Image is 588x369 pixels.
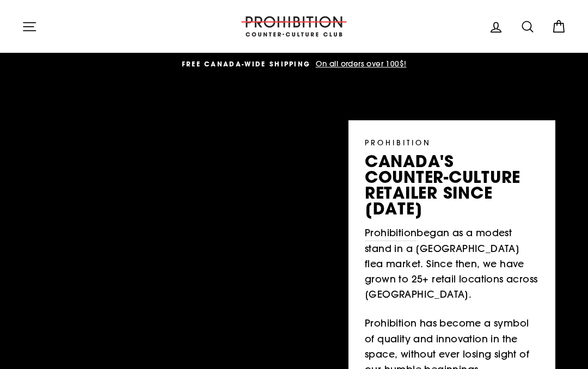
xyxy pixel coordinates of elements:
p: canada's counter-culture retailer since [DATE] [365,153,539,217]
span: FREE CANADA-WIDE SHIPPING [182,59,311,69]
a: Prohibition [365,225,416,241]
span: On all orders over 100$! [313,59,407,69]
a: FREE CANADA-WIDE SHIPPING On all orders over 100$! [24,58,563,70]
p: began as a modest stand in a [GEOGRAPHIC_DATA] flea market. Since then, we have grown to 25+ reta... [365,225,539,303]
img: PROHIBITION COUNTER-CULTURE CLUB [240,16,348,36]
p: PROHIBITION [365,137,539,148]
